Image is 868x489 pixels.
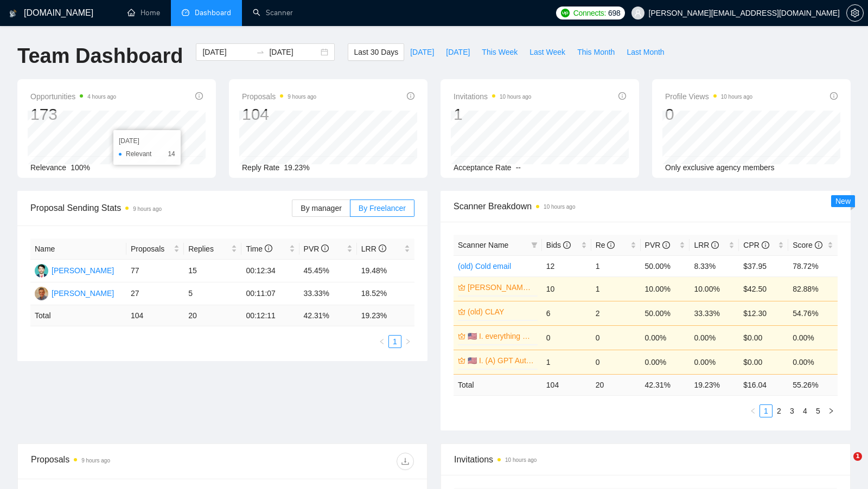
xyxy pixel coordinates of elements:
[35,266,114,274] a: MS[PERSON_NAME]
[35,288,114,297] a: IM[PERSON_NAME]
[571,43,621,61] button: This Month
[52,265,114,276] div: [PERSON_NAME]
[321,244,329,252] span: info-circle
[529,46,565,58] span: Last Week
[825,404,838,417] li: Next Page
[591,374,641,395] td: 20
[195,8,231,17] span: Dashboard
[241,305,299,326] td: 00:12:11
[379,338,385,345] span: left
[354,46,398,58] span: Last 30 Days
[788,350,838,374] td: 0.00%
[788,325,838,350] td: 0.00%
[440,43,476,61] button: [DATE]
[256,48,265,56] span: swap-right
[468,281,535,293] a: [PERSON_NAME] Titles (B)
[476,43,524,61] button: This Week
[71,163,90,172] span: 100%
[500,94,531,100] time: 10 hours ago
[621,43,670,61] button: Last Month
[759,404,773,417] li: 1
[788,276,838,301] td: 82.88%
[607,241,615,249] span: info-circle
[446,46,470,58] span: [DATE]
[284,163,309,172] span: 19.23%
[831,452,857,478] iframe: Intercom live chat
[739,374,788,395] td: $ 16.04
[591,301,641,325] td: 2
[690,276,739,301] td: 10.00%
[184,305,241,326] td: 20
[596,241,615,249] span: Re
[404,43,440,61] button: [DATE]
[30,104,116,125] div: 173
[739,325,788,350] td: $0.00
[482,46,518,58] span: This Week
[773,404,786,417] li: 2
[357,260,414,282] td: 19.48%
[242,104,316,125] div: 104
[454,104,531,125] div: 1
[389,336,401,348] a: 1
[87,94,116,100] time: 4 hours ago
[721,94,752,100] time: 10 hours ago
[690,255,739,276] td: 8.33%
[641,374,690,395] td: 42.31 %
[739,255,788,276] td: $37.95
[830,92,838,100] span: info-circle
[641,325,690,350] td: 0.00%
[401,335,414,348] li: Next Page
[375,335,388,348] li: Previous Page
[563,241,571,249] span: info-circle
[30,201,292,215] span: Proposal Sending Stats
[30,90,116,103] span: Opportunities
[542,325,591,350] td: 0
[762,241,769,249] span: info-circle
[35,287,48,300] img: IM
[397,457,413,466] span: download
[746,404,759,417] button: left
[119,149,175,159] li: Relevant
[524,43,571,61] button: Last Week
[242,90,316,103] span: Proposals
[17,43,183,69] h1: Team Dashboard
[357,305,414,326] td: 19.23 %
[299,305,357,326] td: 42.31 %
[739,350,788,374] td: $0.00
[458,308,465,316] span: crown
[711,241,719,249] span: info-circle
[454,453,837,466] span: Invitations
[544,204,575,210] time: 10 hours ago
[269,46,318,58] input: End date
[641,255,690,276] td: 50.00%
[454,90,531,103] span: Invitations
[407,92,414,100] span: info-circle
[573,7,606,19] span: Connects:
[468,355,535,366] a: 🇺🇸 I. (A) GPT Automation vendor US
[458,284,465,291] span: crown
[815,241,822,249] span: info-circle
[30,239,126,260] th: Name
[788,374,838,395] td: 55.26 %
[641,350,690,374] td: 0.00%
[81,458,110,464] time: 9 hours ago
[634,9,642,17] span: user
[690,325,739,350] td: 0.00%
[743,241,769,249] span: CPR
[182,9,189,16] span: dashboard
[529,237,540,253] span: filter
[126,239,184,260] th: Proposals
[542,276,591,301] td: 10
[241,260,299,282] td: 00:12:34
[126,260,184,282] td: 77
[468,330,535,342] a: 🇺🇸 I. everything US (E)
[786,405,798,417] a: 3
[388,335,401,348] li: 1
[690,301,739,325] td: 33.33%
[246,244,272,253] span: Time
[202,46,252,58] input: Start date
[397,453,414,470] button: download
[694,241,719,249] span: LRR
[184,239,241,260] th: Replies
[35,264,48,278] img: MS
